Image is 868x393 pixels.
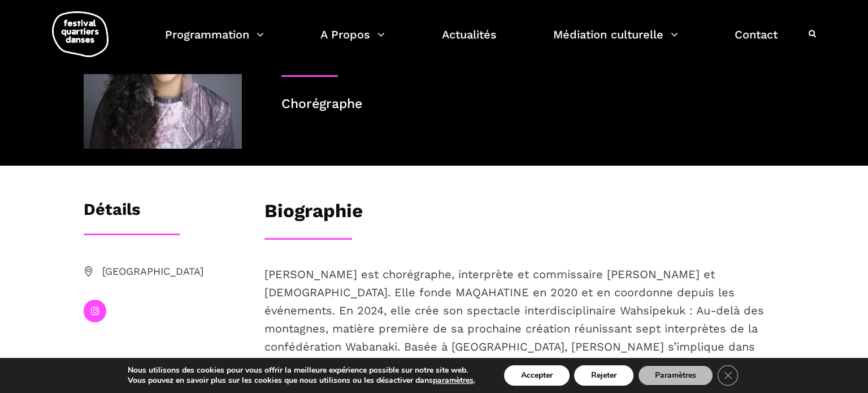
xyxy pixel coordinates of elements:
[84,300,106,322] a: instagram
[264,267,764,390] span: [PERSON_NAME] est chorégraphe, interprète et commissaire [PERSON_NAME] et [DEMOGRAPHIC_DATA]. Ell...
[165,25,264,58] a: Programmation
[735,25,778,58] a: Contact
[320,25,385,58] a: A Propos
[264,200,363,228] h3: Biographie
[84,200,140,228] h3: Détails
[102,264,242,280] span: [GEOGRAPHIC_DATA]
[718,365,738,386] button: Close GDPR Cookie Banner
[504,365,570,386] button: Accepter
[281,94,784,115] p: Chorégraphe
[574,365,633,386] button: Rejeter
[128,365,475,375] p: Nous utilisons des cookies pour vous offrir la meilleure expérience possible sur notre site web.
[52,11,108,57] img: logo-fqd-med
[553,25,678,58] a: Médiation culturelle
[128,375,475,386] p: Vous pouvez en savoir plus sur les cookies que nous utilisons ou les désactiver dans .
[442,25,497,58] a: Actualités
[433,375,474,386] button: paramètres
[638,365,713,386] button: Paramètres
